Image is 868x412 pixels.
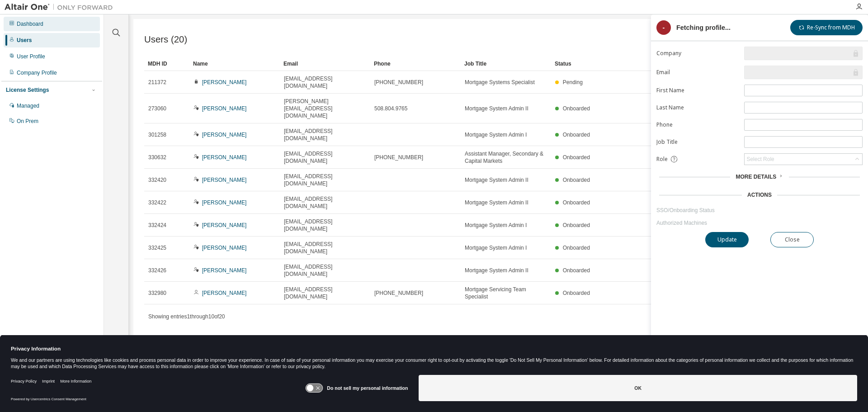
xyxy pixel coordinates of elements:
span: 332980 [148,289,166,297]
span: Onboarded [563,222,590,228]
span: [EMAIL_ADDRESS][DOMAIN_NAME] [284,218,366,232]
label: Last Name [656,104,739,111]
span: 211372 [148,79,166,86]
span: 332420 [148,176,166,184]
span: 332426 [148,267,166,274]
button: Re-Sync from MDH [790,20,863,35]
div: License Settings [6,86,49,94]
div: Managed [17,102,39,109]
a: [PERSON_NAME] [202,199,247,206]
div: Job Title [464,57,547,71]
div: Select Role [745,154,862,165]
span: Mortgage System Admin II [465,267,528,274]
span: Mortgage Systems Specialist [465,79,535,86]
div: Dashboard [17,20,43,28]
div: On Prem [17,118,38,125]
span: [EMAIL_ADDRESS][DOMAIN_NAME] [284,263,366,278]
span: Onboarded [563,199,590,206]
span: Onboarded [563,132,590,138]
a: Authorized Machines [656,219,863,227]
span: [PERSON_NAME][EMAIL_ADDRESS][DOMAIN_NAME] [284,98,366,119]
a: [PERSON_NAME] [202,79,247,85]
span: [EMAIL_ADDRESS][DOMAIN_NAME] [284,286,366,300]
span: More Details [736,174,776,180]
label: Email [656,69,739,76]
button: Update [705,232,749,247]
div: - [656,20,671,35]
img: Altair One [5,3,118,12]
span: [EMAIL_ADDRESS][DOMAIN_NAME] [284,75,366,90]
div: Company Profile [17,69,57,76]
div: Select Role [746,156,774,163]
span: Assistant Manager, Secondary & Capital Markets [465,150,547,165]
div: Phone [374,57,457,71]
span: 273060 [148,105,166,112]
span: Mortgage System Admin I [465,131,527,138]
span: Pending [563,79,583,85]
a: [PERSON_NAME] [202,245,247,251]
div: Actions [747,191,772,199]
a: [PERSON_NAME] [202,177,247,183]
span: Onboarded [563,105,590,112]
span: [PHONE_NUMBER] [374,79,423,86]
button: Close [770,232,814,247]
span: 508.804.9765 [374,105,407,112]
span: 332425 [148,244,166,251]
span: Mortgage System Admin II [465,105,528,112]
a: [PERSON_NAME] [202,290,247,296]
span: 332422 [148,199,166,206]
span: [EMAIL_ADDRESS][DOMAIN_NAME] [284,195,366,210]
span: Mortgage System Admin II [465,199,528,206]
span: Role [656,156,668,163]
a: [PERSON_NAME] [202,154,247,161]
span: Onboarded [563,154,590,161]
span: Mortgage System Admin II [465,176,528,184]
a: [PERSON_NAME] [202,267,247,274]
span: Onboarded [563,177,590,183]
div: MDH ID [148,57,186,71]
span: 332424 [148,222,166,229]
span: [PHONE_NUMBER] [374,154,423,161]
span: Mortgage System Admin I [465,222,527,229]
span: Mortgage Servicing Team Specialist [465,286,547,300]
a: SSO/Onboarding Status [656,207,863,214]
span: Onboarded [563,267,590,274]
label: Company [656,50,739,57]
div: User Profile [17,53,45,60]
span: [EMAIL_ADDRESS][DOMAIN_NAME] [284,128,366,142]
a: [PERSON_NAME] [202,222,247,228]
span: 330632 [148,154,166,161]
span: Mortgage System Admin I [465,244,527,251]
div: Email [283,57,367,71]
label: Phone [656,121,739,128]
span: 301258 [148,131,166,138]
div: Status [555,57,806,71]
a: [PERSON_NAME] [202,132,247,138]
span: Showing entries 1 through 10 of 20 [148,313,225,320]
span: [PHONE_NUMBER] [374,289,423,297]
span: [EMAIL_ADDRESS][DOMAIN_NAME] [284,241,366,255]
span: Onboarded [563,245,590,251]
span: [EMAIL_ADDRESS][DOMAIN_NAME] [284,150,366,165]
label: Job Title [656,138,739,146]
span: [EMAIL_ADDRESS][DOMAIN_NAME] [284,173,366,187]
div: Users [17,37,32,44]
span: Onboarded [563,290,590,296]
div: Name [193,57,276,71]
label: First Name [656,87,739,94]
a: [PERSON_NAME] [202,105,247,112]
div: Fetching profile... [676,24,731,31]
span: Users (20) [144,34,187,45]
